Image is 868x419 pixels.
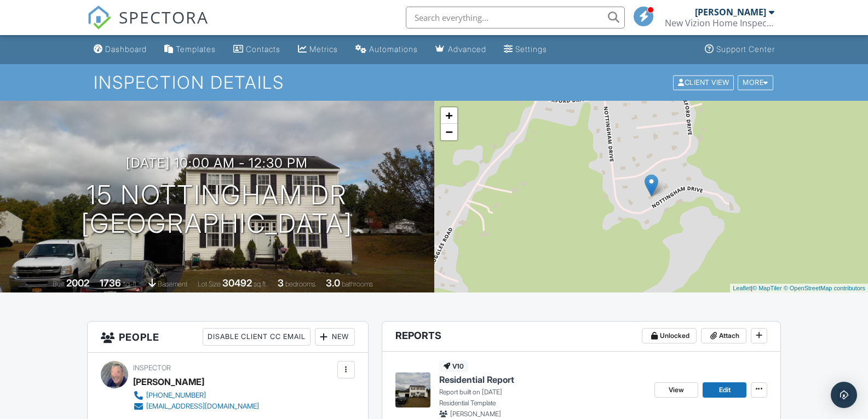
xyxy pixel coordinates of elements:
div: Disable Client CC Email [203,328,311,346]
span: bedrooms [285,280,315,288]
div: Support Center [716,44,775,54]
div: 30492 [222,277,252,289]
span: sq.ft. [254,280,267,288]
div: Templates [176,44,216,54]
div: [PERSON_NAME] [133,374,204,390]
a: Advanced [431,39,491,60]
div: [PERSON_NAME] [695,7,766,18]
span: bathrooms [342,280,373,288]
a: [PHONE_NUMBER] [133,390,259,401]
div: Contacts [246,44,280,54]
a: © MapTiler [752,285,782,291]
a: Contacts [229,39,285,60]
a: Leaflet [733,285,751,291]
a: Dashboard [89,39,151,60]
div: Open Intercom Messenger [831,382,857,408]
span: SPECTORA [119,5,209,28]
div: 2002 [66,277,89,289]
span: Inspector [133,364,171,372]
a: Zoom in [441,107,457,124]
span: Lot Size [198,280,221,288]
a: [EMAIL_ADDRESS][DOMAIN_NAME] [133,401,259,412]
span: sq. ft. [123,280,138,288]
div: More [738,75,773,90]
img: The Best Home Inspection Software - Spectora [87,5,111,30]
span: basement [158,280,187,288]
input: Search everything... [406,7,625,28]
a: Metrics [294,39,342,60]
div: | [730,284,868,293]
h3: People [88,322,368,353]
a: Support Center [700,39,779,60]
span: Built [53,280,65,288]
a: Automations (Basic) [351,39,422,60]
div: Settings [515,44,547,54]
div: Dashboard [105,44,147,54]
div: Metrics [309,44,338,54]
a: SPECTORA [87,15,209,38]
div: 3.0 [326,277,340,289]
a: Settings [499,39,551,60]
div: 3 [278,277,284,289]
div: 1736 [100,277,121,289]
a: Zoom out [441,124,457,140]
div: Automations [369,44,418,54]
a: Templates [160,39,220,60]
a: © OpenStreetMap contributors [784,285,865,291]
div: [PHONE_NUMBER] [146,391,206,400]
div: [EMAIL_ADDRESS][DOMAIN_NAME] [146,402,259,411]
a: Client View [672,78,737,86]
h1: Inspection Details [94,73,774,92]
h3: [DATE] 10:00 am - 12:30 pm [126,156,308,170]
div: Advanced [448,44,486,54]
div: New Vizion Home Inspections [665,18,774,28]
h1: 15 Nottingham Dr [GEOGRAPHIC_DATA] [81,181,353,239]
div: Client View [673,75,734,90]
div: New [315,328,355,346]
